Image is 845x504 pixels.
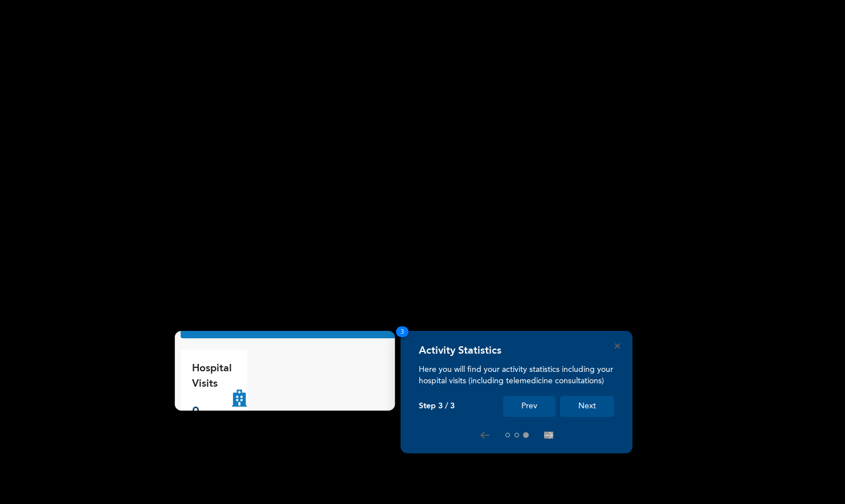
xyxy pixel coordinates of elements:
h4: Activity Statistics [419,345,501,357]
p: Hospital Visits [192,361,232,392]
p: Here you will find your activity statistics including your hospital visits (including telemedicin... [419,364,614,387]
span: 3 [396,326,409,337]
button: Close [615,343,620,349]
p: Step 3 / 3 [419,401,455,411]
button: Next [560,396,614,417]
p: 0 [192,403,232,422]
button: Prev [503,396,556,417]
